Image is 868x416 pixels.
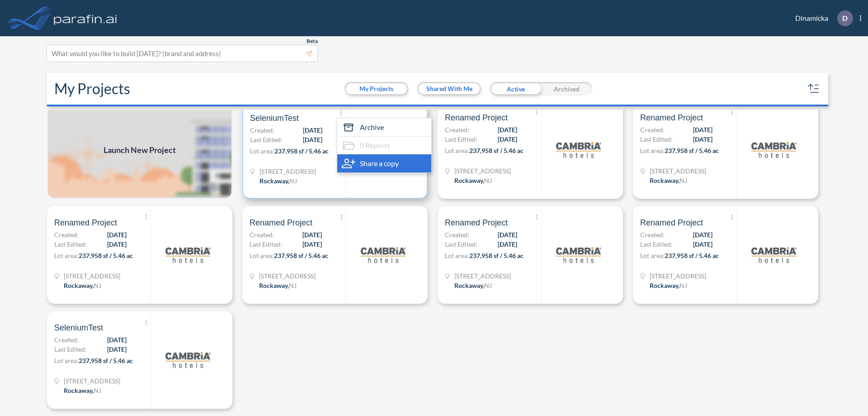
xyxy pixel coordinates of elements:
span: [DATE] [302,239,322,249]
span: Rockaway , [650,282,679,289]
span: [DATE] [693,134,712,144]
span: [DATE] [107,344,127,354]
button: sort [807,81,821,96]
span: [DATE] [107,335,127,344]
span: [DATE] [303,125,322,135]
span: Lot area: [250,147,274,155]
span: Created: [640,125,665,134]
span: 237,958 sf / 5.46 ac [469,252,524,259]
div: Rockaway, NJ [454,176,492,185]
span: Created: [54,335,79,344]
span: 321 Mt Hope Ave [454,166,511,176]
span: Last Edited: [54,344,87,354]
span: Launch New Project [104,144,176,156]
div: Active [490,82,541,96]
span: Last Edited: [250,135,283,144]
p: D [842,14,848,22]
span: Rockaway , [64,387,94,394]
span: Lot area: [640,147,665,154]
div: Rockaway, NJ [454,281,492,290]
img: logo [556,232,601,277]
span: SeleniumTest [250,113,299,124]
span: [DATE] [498,230,517,239]
img: add [47,101,232,199]
img: logo [751,127,797,172]
div: Rockaway, NJ [64,281,101,290]
span: 237,958 sf / 5.46 ac [665,147,719,154]
span: NJ [289,282,297,289]
span: 237,958 sf / 5.46 ac [665,252,719,259]
span: Renamed Project [640,112,703,123]
span: 237,958 sf / 5.46 ac [274,147,329,155]
span: Created: [445,230,469,239]
button: Shared With Me [419,83,480,94]
h2: My Projects [54,80,130,97]
span: 321 Mt Hope Ave [64,271,120,281]
span: Beta [307,38,318,45]
img: logo [556,127,601,172]
span: Rockaway , [64,282,94,289]
span: Share a copy [360,158,399,169]
span: Lot area: [445,252,469,259]
img: logo [52,9,119,27]
span: Last Edited: [250,239,282,249]
span: [DATE] [303,135,322,144]
span: [DATE] [498,239,517,249]
span: Lot area: [54,252,79,259]
span: 237,958 sf / 5.46 ac [469,147,524,154]
span: NJ [679,282,687,289]
span: 0 Reports [360,140,390,151]
span: [DATE] [498,134,517,144]
img: logo [165,232,211,277]
div: Rockaway, NJ [259,281,297,290]
div: Rockaway, NJ [650,176,687,185]
span: [DATE] [693,239,712,249]
span: Created: [640,230,665,239]
span: Lot area: [640,252,665,259]
div: Rockaway, NJ [650,281,687,290]
img: logo [165,337,211,383]
img: logo [751,232,797,277]
div: Dinamicka [782,10,861,26]
span: NJ [94,282,101,289]
span: Rockaway , [650,177,679,184]
span: Renamed Project [445,112,508,123]
span: Created: [250,230,274,239]
span: [DATE] [498,125,517,134]
span: NJ [289,177,297,185]
span: NJ [94,387,101,394]
span: Last Edited: [640,134,673,144]
span: Rockaway , [454,282,484,289]
span: NJ [484,282,492,289]
span: Last Edited: [445,134,477,144]
button: My Projects [346,83,407,94]
span: [DATE] [693,125,712,134]
span: Last Edited: [445,239,477,249]
span: [DATE] [107,230,127,239]
span: 321 Mt Hope Ave [650,271,706,281]
a: Launch New Project [47,101,232,199]
span: SeleniumTest [54,322,103,333]
span: NJ [484,177,492,184]
span: 321 Mt Hope Ave [259,167,316,176]
span: Renamed Project [250,217,312,228]
span: Rockaway , [259,282,289,289]
span: 321 Mt Hope Ave [650,166,706,176]
span: Lot area: [250,252,274,259]
div: Rockaway, NJ [259,176,297,186]
span: 321 Mt Hope Ave [259,271,316,281]
span: Archive [360,122,384,133]
span: Created: [445,125,469,134]
span: Lot area: [445,147,469,154]
span: 237,958 sf / 5.46 ac [79,357,133,364]
span: Last Edited: [54,239,87,249]
span: 321 Mt Hope Ave [454,271,511,281]
span: Last Edited: [640,239,673,249]
div: Rockaway, NJ [64,386,101,395]
span: Renamed Project [445,217,508,228]
span: 237,958 sf / 5.46 ac [274,252,328,259]
span: [DATE] [107,239,127,249]
span: NJ [679,177,687,184]
span: Rockaway , [454,177,484,184]
span: Created: [54,230,79,239]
